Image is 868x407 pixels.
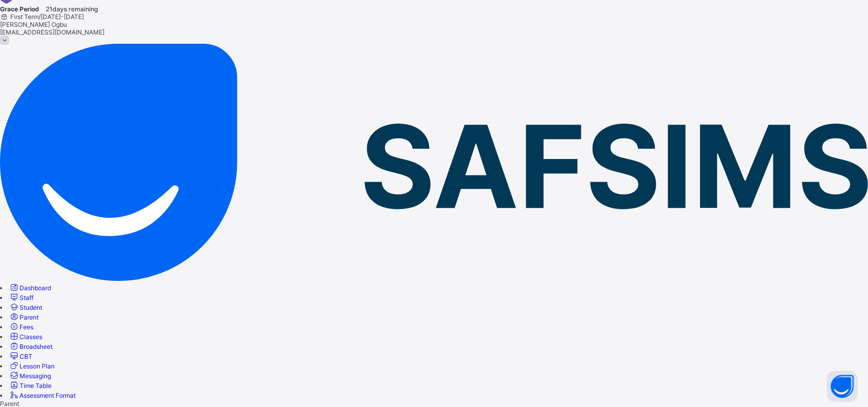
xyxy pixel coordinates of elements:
a: Staff [9,294,33,302]
a: Parent [9,313,39,321]
span: Lesson Plan [20,362,55,370]
span: Broadsheet [20,343,53,350]
a: CBT [9,352,32,360]
a: Dashboard [9,284,51,292]
a: Time Table [9,382,51,390]
span: Student [20,304,42,311]
a: Assessment Format [9,392,76,399]
a: Fees [9,323,33,331]
a: Classes [9,333,42,341]
span: CBT [20,352,32,360]
a: Broadsheet [9,343,53,350]
span: Dashboard [20,284,51,292]
span: Assessment Format [20,392,76,399]
span: Time Table [20,382,51,390]
a: Lesson Plan [9,362,55,370]
button: Open asap [827,371,858,402]
span: Classes [20,333,42,341]
span: Fees [20,323,33,331]
span: Messaging [20,372,51,380]
a: Messaging [9,372,51,380]
span: 21 days remaining [46,5,98,13]
span: Staff [20,294,33,302]
a: Student [9,304,42,311]
span: Parent [20,313,39,321]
